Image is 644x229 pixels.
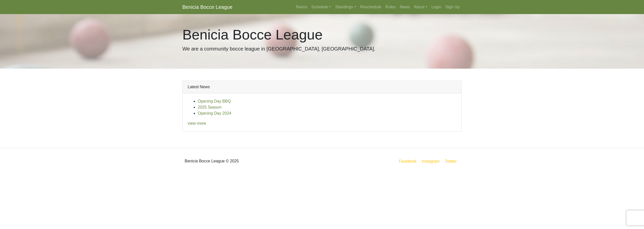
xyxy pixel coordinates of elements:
[293,2,309,12] a: Teams
[444,158,461,164] a: Twitter
[358,2,384,12] a: Reschedule
[309,2,333,12] a: Schedule
[398,158,418,164] a: Facebook
[179,152,322,170] div: Benicia Bocce League © 2025
[383,2,398,12] a: Rules
[182,45,462,53] p: We are a community bocce league in [GEOGRAPHIC_DATA], [GEOGRAPHIC_DATA].
[333,2,358,12] a: Standings
[412,2,429,12] a: About
[429,2,443,12] a: Login
[421,158,440,164] a: Instagram
[398,2,412,12] a: News
[182,26,462,43] h1: Benicia Bocce League
[183,81,461,93] div: Latest News
[443,2,462,12] a: Sign Up
[198,105,221,109] a: 2025 Season
[188,121,206,125] a: view more
[198,99,231,103] a: Opening Day BBQ
[182,2,232,12] a: Benicia Bocce League
[198,111,231,115] a: Opening Day 2024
